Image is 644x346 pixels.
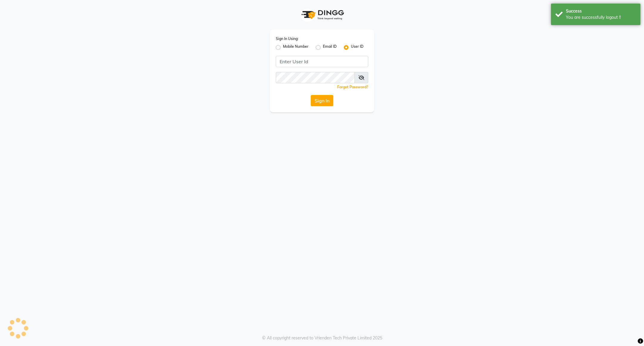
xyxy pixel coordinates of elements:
label: Sign In Using: [276,36,298,41]
div: You are successfully logout !! [566,14,636,21]
input: Username [276,56,368,67]
label: Mobile Number [283,44,309,51]
label: Email ID [323,44,337,51]
a: Forgot Password? [337,85,368,89]
img: logo1.svg [298,6,346,24]
div: Success [566,8,636,14]
label: User ID [351,44,363,51]
input: Username [276,72,355,83]
button: Sign In [311,95,333,106]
